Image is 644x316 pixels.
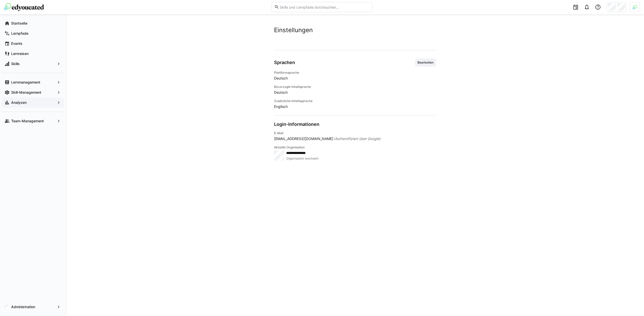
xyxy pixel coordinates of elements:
[274,131,436,135] h4: E-Mail
[274,99,436,103] h4: Zusätzliche Inhaltssprache
[274,104,436,109] span: Englisch
[279,5,370,9] input: Skills und Lernpfade durchsuchen…
[274,136,333,141] span: [EMAIL_ADDRESS][DOMAIN_NAME]
[274,122,319,127] h3: Login-Informationen
[286,156,319,161] span: Organisation wechseln
[274,90,436,95] span: Deutsch
[274,76,436,81] span: Deutsch
[415,58,436,67] button: Bearbeiten
[417,61,434,65] span: Bearbeiten
[274,71,436,75] h4: Plattformsprache
[274,145,436,149] h4: Aktuelle Organisation
[334,136,381,141] span: (Authentifiziert über Google)
[274,85,436,89] h4: Bevorzugte Inhaltsprache
[274,60,295,65] h3: Sprachen
[274,26,436,34] h2: Einstellungen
